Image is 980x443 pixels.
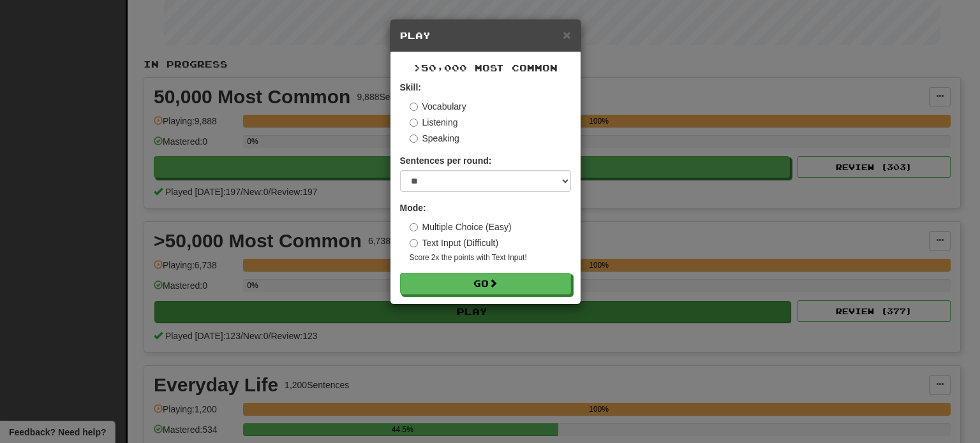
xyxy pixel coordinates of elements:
input: Speaking [410,134,418,143]
input: Text Input (Difficult) [410,239,418,247]
button: Close [563,28,570,41]
label: Vocabulary [410,100,466,113]
input: Listening [410,119,418,127]
strong: Mode: [400,203,426,213]
input: Multiple Choice (Easy) [410,223,418,231]
label: Text Input (Difficult) [410,236,499,249]
h5: Play [400,29,571,42]
label: Multiple Choice (Easy) [410,221,512,233]
label: Speaking [410,132,459,145]
span: × [563,27,570,42]
button: Go [400,273,571,294]
strong: Skill: [400,82,421,92]
label: Listening [410,116,458,129]
label: Sentences per round: [400,154,492,167]
small: Score 2x the points with Text Input ! [410,252,571,263]
input: Vocabulary [410,103,418,111]
span: >50,000 Most Common [413,62,558,73]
